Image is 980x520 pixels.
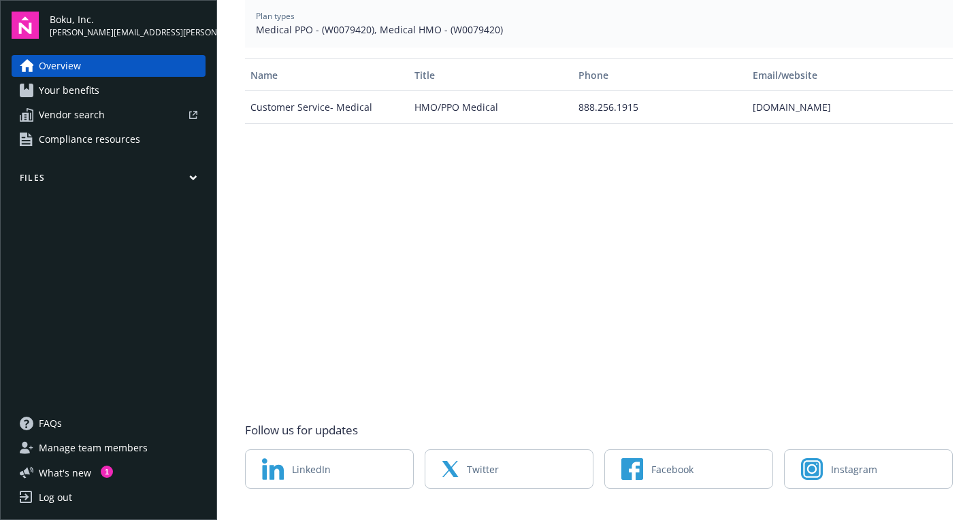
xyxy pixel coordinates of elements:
button: Phone [573,58,747,91]
a: FAQs [12,413,206,434]
div: Phone [578,68,742,82]
span: Manage team members [39,437,148,459]
span: FAQs [39,413,62,434]
div: Customer Service- Medical [245,91,409,124]
a: Facebook [604,449,773,489]
span: LinkedIn [292,462,331,476]
img: navigator-logo.svg [12,12,39,39]
span: Boku, Inc. [50,12,206,27]
div: Title [414,68,568,82]
span: Medical PPO - (W0079420), Medical HMO - (W0079420) [256,22,942,37]
button: Title [409,58,573,91]
span: Vendor search [39,104,105,126]
button: What's new1 [12,466,113,480]
span: Twitter [467,462,499,476]
a: Overview [12,55,206,77]
span: Follow us for updates [245,422,358,438]
span: Your benefits [39,80,99,101]
span: What ' s new [39,466,91,480]
span: Instagram [831,462,877,476]
div: [DOMAIN_NAME] [747,91,952,124]
div: 1 [101,466,113,478]
span: Compliance resources [39,128,140,150]
span: Facebook [651,462,693,476]
div: Name [250,68,404,82]
a: Instagram [784,449,953,489]
div: 888.256.1915 [573,91,747,124]
a: Compliance resources [12,128,206,150]
span: [PERSON_NAME][EMAIL_ADDRESS][PERSON_NAME][DOMAIN_NAME] [50,27,206,39]
span: Overview [39,55,81,77]
div: Log out [39,487,72,508]
button: Boku, Inc.[PERSON_NAME][EMAIL_ADDRESS][PERSON_NAME][DOMAIN_NAME] [50,12,206,39]
a: Manage team members [12,437,206,459]
span: Plan types [256,10,942,22]
a: Twitter [425,449,593,489]
button: Email/website [747,58,952,91]
button: Name [245,58,409,91]
a: LinkedIn [245,449,414,489]
div: Email/website [753,68,947,82]
a: Your benefits [12,80,206,101]
div: HMO/PPO Medical [409,91,573,124]
button: Files [12,172,206,189]
a: Vendor search [12,104,206,126]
